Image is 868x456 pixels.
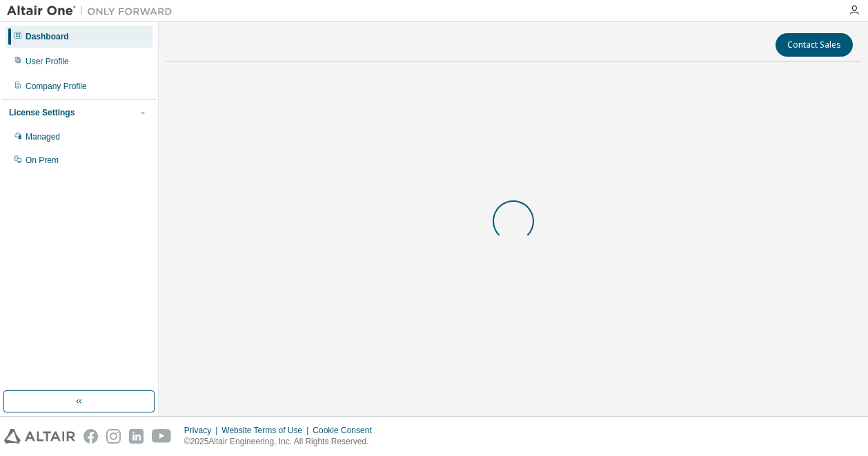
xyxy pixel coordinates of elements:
[152,429,172,444] img: youtube.svg
[83,429,98,444] img: facebook.svg
[221,425,313,436] div: Website Terms of Use
[313,425,379,436] div: Cookie Consent
[26,81,87,92] div: Company Profile
[26,31,69,42] div: Dashboard
[106,429,121,444] img: instagram.svg
[184,425,221,436] div: Privacy
[7,4,179,18] img: Altair One
[129,429,144,444] img: linkedin.svg
[9,107,75,118] div: License Settings
[26,56,69,67] div: User Profile
[776,33,853,57] button: Contact Sales
[26,155,59,166] div: On Prem
[26,131,60,142] div: Managed
[4,429,75,444] img: altair_logo.svg
[184,436,380,448] p: © 2025 Altair Engineering, Inc. All Rights Reserved.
